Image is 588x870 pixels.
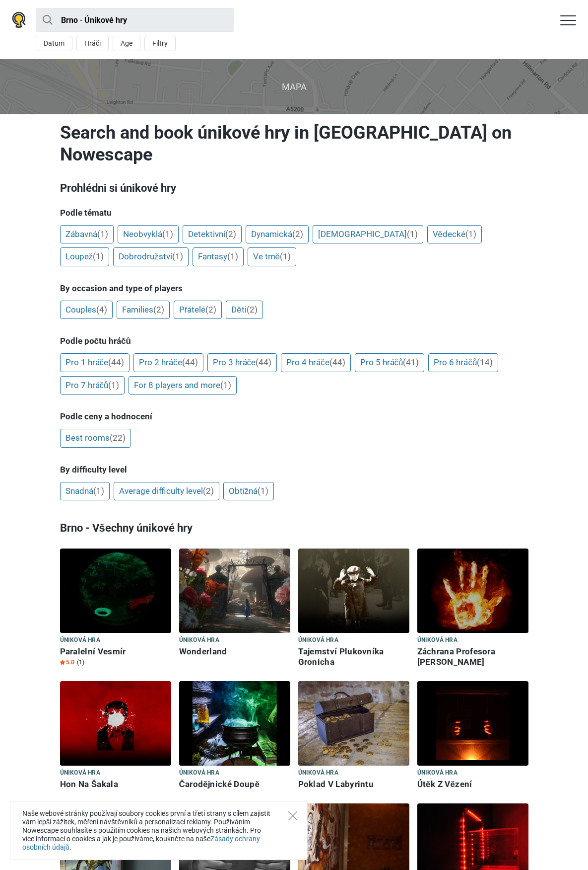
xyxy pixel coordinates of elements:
[183,225,242,244] a: Detektivní(2)
[60,482,110,501] a: Snadná(1)
[298,681,409,766] img: Poklad V Labyrintu
[60,208,528,218] h5: Podle tématu
[417,681,528,766] img: Útěk Z Vězení
[60,681,171,791] a: Hon Na Šakala Úniková hra Hon Na Šakala
[223,482,274,501] a: Obtížná(1)
[298,646,409,667] h6: Tajemství Plukovníka Gronicha
[417,549,528,633] img: Záchrana Profesora Menkynu
[60,768,100,779] span: Úniková hra
[417,549,528,669] a: Záchrana Profesora Menkynu Úniková hra Záchrana Profesora [PERSON_NAME]
[114,482,219,501] a: Average difficulty level(2)
[298,779,409,790] h6: Poklad V Labyrintu
[110,433,126,443] span: (22)
[77,658,84,666] span: (1)
[280,251,291,261] span: (1)
[10,801,308,860] div: Naše webové stránky používají soubory cookies první a třetí strany s cílem zajistit vám lepší záž...
[93,251,104,261] span: (1)
[258,486,268,496] span: (1)
[313,225,423,244] a: [DEMOGRAPHIC_DATA](1)
[60,660,65,665] img: Star
[129,376,237,395] a: For 8 players and more(1)
[298,549,409,633] img: Tajemství Plukovníka Gronicha
[220,380,231,390] span: (1)
[417,635,457,646] span: Úniková hra
[407,229,418,239] span: (1)
[60,658,74,666] span: 5.0
[182,357,198,367] span: (44)
[227,251,238,261] span: (1)
[60,336,528,346] h5: Podle počtu hráčů
[417,779,528,790] h6: Útěk Z Vězení
[144,36,176,51] button: Filtry
[179,549,290,659] a: Wonderland Úniková hra Wonderland
[427,225,482,244] a: Vědecké(1)
[248,247,296,266] a: Ve tmě(1)
[179,549,290,633] img: Wonderland
[477,357,493,367] span: (14)
[60,301,113,319] a: Couples(4)
[60,180,528,196] h3: Prohlédni si únikové hry
[203,486,214,496] span: (2)
[193,247,244,266] a: Fantasy(1)
[179,635,219,646] span: Úniková hra
[428,353,498,372] a: Pro 6 hráčů(14)
[60,411,528,421] h5: Podle ceny a hodnocení
[329,357,345,367] span: (44)
[60,225,114,244] a: Zábavná(1)
[97,229,108,239] span: (1)
[60,681,171,766] img: Hon Na Šakala
[179,681,290,791] a: Čarodějnické Doupě Úniková hra Čarodějnické Doupě
[113,247,189,266] a: Dobrodružství(1)
[298,768,338,779] span: Úniková hra
[256,357,271,367] span: (44)
[12,12,26,28] img: Nowescape logo
[172,251,183,261] span: (1)
[60,465,528,475] h5: By difficulty level
[298,681,409,791] a: Poklad V Labyrintu Úniková hra Poklad V Labyrintu
[96,305,107,315] span: (4)
[226,301,262,319] a: Děti(2)
[60,247,110,266] a: Loupež(1)
[76,36,109,51] button: Hráči
[417,646,528,667] h6: Záchrana Profesora [PERSON_NAME]
[60,376,125,395] a: Pro 7 hráčů(1)
[207,353,277,372] a: Pro 3 hráče(44)
[403,357,419,367] span: (41)
[205,305,216,315] span: (2)
[113,36,140,51] button: Age
[465,229,476,239] span: (1)
[292,229,303,239] span: (2)
[225,229,236,239] span: (2)
[36,36,72,51] button: Datum
[60,515,528,541] h3: Brno - Všechny únikové hry
[179,768,219,779] span: Úniková hra
[298,549,409,669] a: Tajemství Plukovníka Gronicha Úniková hra Tajemství Plukovníka Gronicha
[153,305,164,315] span: (2)
[60,635,100,646] span: Úniková hra
[179,779,290,790] h6: Čarodějnické Doupě
[162,229,173,239] span: (1)
[355,353,425,372] a: Pro 5 hráčů(41)
[93,486,104,496] span: (1)
[417,681,528,791] a: Útěk Z Vězení Úniková hra Útěk Z Vězení
[174,301,222,319] a: Přátelé(2)
[179,646,290,657] h6: Wonderland
[22,835,260,851] a: Zásady ochrany osobních údajů
[36,8,234,32] input: try “London”
[117,301,170,319] a: Families(2)
[60,549,171,633] img: Paralelní Vesmír
[417,768,457,779] span: Úniková hra
[246,225,309,244] a: Dynamická(2)
[60,429,131,448] a: Best rooms(22)
[60,779,171,790] h6: Hon Na Šakala
[60,122,528,165] h1: Search and book únikové hry in [GEOGRAPHIC_DATA] on Nowescape
[247,305,258,315] span: (2)
[108,357,124,367] span: (44)
[133,353,203,372] a: Pro 2 hráče(44)
[60,353,130,372] a: Pro 1 hráče(44)
[179,681,290,766] img: Čarodějnické Doupě
[60,283,528,293] h5: By occasion and type of players
[108,380,119,390] span: (1)
[288,811,297,820] button: Close
[60,646,171,657] h6: Paralelní Vesmír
